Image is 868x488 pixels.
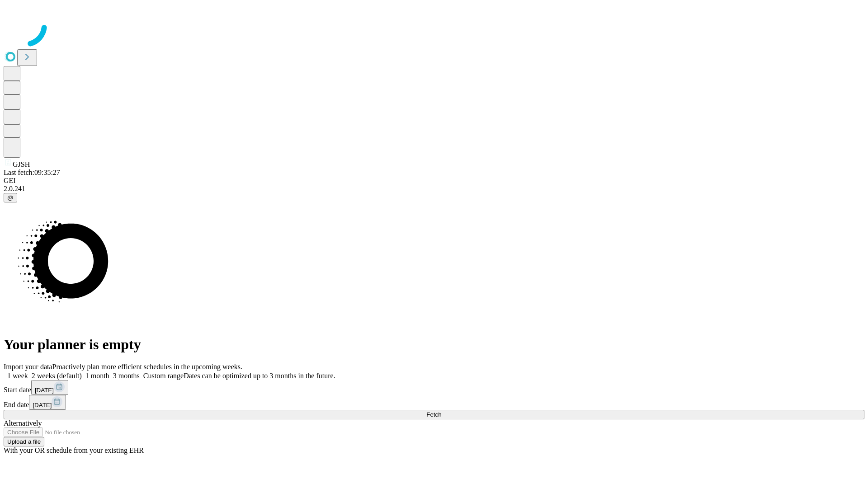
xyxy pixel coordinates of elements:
[4,177,864,185] div: GEI
[4,336,864,353] h1: Your planner is empty
[85,372,109,380] span: 1 month
[29,395,66,410] button: [DATE]
[143,372,184,380] span: Custom range
[4,169,60,176] span: Last fetch: 09:35:27
[426,411,441,418] span: Fetch
[35,387,54,394] span: [DATE]
[31,380,68,395] button: [DATE]
[184,372,335,380] span: Dates can be optimized up to 3 months in the future.
[32,372,82,380] span: 2 weeks (default)
[52,363,242,371] span: Proactively plan more efficient schedules in the upcoming weeks.
[33,402,52,408] span: [DATE]
[4,437,44,446] button: Upload a file
[4,380,864,395] div: Start date
[4,363,52,371] span: Import your data
[4,446,144,454] span: With your OR schedule from your existing EHR
[4,185,864,193] div: 2.0.241
[7,372,28,380] span: 1 week
[4,193,17,202] button: @
[13,160,30,168] span: GJSH
[4,410,864,419] button: Fetch
[4,395,864,410] div: End date
[113,372,140,380] span: 3 months
[7,194,14,201] span: @
[4,419,42,427] span: Alternatively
